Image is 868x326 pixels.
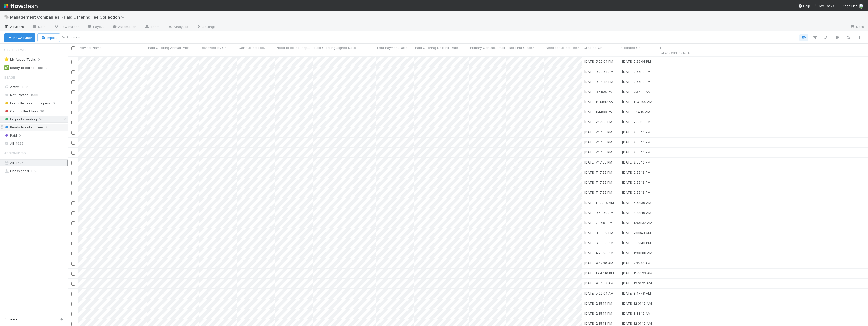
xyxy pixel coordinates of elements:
[4,124,44,131] span: Ready to collect fees
[846,23,868,31] a: Docs
[314,45,356,50] span: Paid Offering Signed Date
[4,57,9,61] span: ⭐
[71,171,75,175] input: Toggle Row Selected
[622,210,651,215] div: [DATE] 8:38:46 AM
[4,100,51,106] span: Fee collection in progress
[622,220,652,225] div: [DATE] 12:01:32 AM
[584,200,614,205] div: [DATE] 11:22:15 AM
[622,150,650,155] div: [DATE] 2:55:13 PM
[71,302,75,306] input: Toggle Row Selected
[53,100,55,106] span: 0
[622,291,651,296] div: [DATE] 8:47:48 AM
[798,3,810,8] div: Help
[164,23,192,31] a: Analytics
[10,15,127,20] span: Management Companies > Paid Offering Fee Collection
[842,4,857,8] span: AngelList
[71,232,75,235] input: Toggle Row Selected
[31,168,38,174] span: 1625
[4,160,67,166] div: All
[622,180,650,185] div: [DATE] 2:55:13 PM
[622,140,650,145] div: [DATE] 2:55:13 PM
[622,200,651,205] div: [DATE] 6:58:36 AM
[71,121,75,124] input: Toggle Row Selected
[584,301,612,306] div: [DATE] 2:15:14 PM
[584,190,612,195] div: [DATE] 7:17:55 PM
[71,60,75,64] input: Toggle Row Selected
[4,132,17,139] span: Paid
[38,56,45,63] span: 0
[546,45,579,50] span: Need to Collect Fee?
[622,271,652,276] div: [DATE] 11:06:23 AM
[22,85,29,89] span: 1571
[584,271,614,276] div: [DATE] 12:47:16 PM
[39,116,43,122] span: 54
[4,168,67,174] div: Unassigned
[584,170,612,175] div: [DATE] 7:17:55 PM
[584,180,612,185] div: [DATE] 7:17:55 PM
[19,132,21,139] span: 0
[71,161,75,165] input: Toggle Row Selected
[50,23,83,31] a: Flow Builder
[71,191,75,195] input: Toggle Row Selected
[4,72,15,82] span: Stage
[4,108,38,114] span: Can't collect fees
[4,64,44,71] div: Ready to collect fees
[4,140,67,147] div: All
[71,262,75,266] input: Toggle Row Selected
[239,45,266,50] span: Can Collect Fee?
[584,220,612,225] div: [DATE] 7:26:51 PM
[622,119,650,124] div: [DATE] 2:55:13 PM
[71,90,75,94] input: Toggle Row Selected
[71,312,75,316] input: Toggle Row Selected
[201,45,227,50] span: Reviewed by CS
[71,151,75,155] input: Toggle Row Selected
[584,230,613,235] div: [DATE] 3:59:32 PM
[622,160,650,165] div: [DATE] 2:55:13 PM
[622,230,651,235] div: [DATE] 7:33:48 AM
[4,56,36,63] div: My Active Tasks
[4,15,9,19] span: 🐘
[622,250,652,255] div: [DATE] 12:01:08 AM
[584,311,612,316] div: [DATE] 2:15:14 PM
[584,89,613,94] div: [DATE] 3:51:05 PM
[277,45,312,50] span: Need to collect separately?
[622,321,652,326] div: [DATE] 12:01:19 AM
[622,311,651,316] div: [DATE] 8:38:16 AM
[71,181,75,185] input: Toggle Row Selected
[622,301,652,306] div: [DATE] 12:01:16 AM
[4,92,29,98] span: Not Started
[62,35,80,40] small: 54 Advisors
[192,23,220,31] a: Settings
[859,4,864,9] img: avatar_aa4fbed5-f21b-48f3-8bdd-57047a9d59de.png
[621,45,641,50] span: Updated On
[71,80,75,84] input: Toggle Row Selected
[108,23,141,31] a: Automation
[584,321,612,326] div: [DATE] 2:15:13 PM
[622,99,652,104] div: [DATE] 11:43:55 AM
[31,92,38,98] span: 1533
[80,45,102,50] span: Advisor Name
[584,250,613,255] div: [DATE] 4:29:25 AM
[584,69,613,74] div: [DATE] 9:23:54 AM
[71,211,75,215] input: Toggle Row Selected
[584,59,613,64] div: [DATE] 5:29:04 PM
[71,242,75,245] input: Toggle Row Selected
[584,291,613,296] div: [DATE] 5:29:04 AM
[28,23,50,31] a: Data
[622,240,651,245] div: [DATE] 3:02:43 PM
[46,64,53,71] span: 2
[4,116,37,122] span: In good standing
[141,23,164,31] a: Team
[377,45,408,50] span: Last Payment Date
[814,3,834,8] a: My Tasks
[622,109,650,114] div: [DATE] 5:14:15 AM
[54,24,79,29] span: Flow Builder
[4,45,26,55] span: Saved Views
[71,131,75,135] input: Toggle Row Selected
[46,124,48,131] span: 2
[4,148,26,158] span: Assigned To
[584,210,613,215] div: [DATE] 9:50:59 AM
[148,45,190,50] span: Paid Offering Annual Price
[71,272,75,276] input: Toggle Row Selected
